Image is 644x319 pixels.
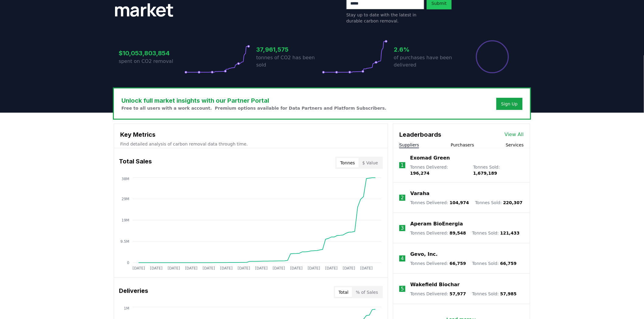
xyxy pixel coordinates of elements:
[500,261,517,266] span: 66,759
[352,287,382,297] button: % of Sales
[343,266,355,271] tspan: [DATE]
[506,142,524,148] button: Services
[399,142,419,148] button: Suppliers
[410,291,466,297] p: Tonnes Delivered :
[472,291,516,297] p: Tonnes Sold :
[256,54,322,69] p: tonnes of CO2 has been sold
[496,98,523,110] button: Sign Up
[410,200,469,206] p: Tonnes Delivered :
[399,130,441,139] h3: Leaderboards
[150,266,163,271] tspan: [DATE]
[119,49,184,58] h3: $10,053,803,854
[220,266,233,271] tspan: [DATE]
[500,231,520,235] span: 121,433
[500,291,517,296] span: 57,985
[337,158,359,168] button: Tonnes
[273,266,285,271] tspan: [DATE]
[401,194,404,201] p: 2
[121,218,129,222] tspan: 19M
[450,200,469,205] span: 104,974
[360,266,373,271] tspan: [DATE]
[121,177,129,181] tspan: 38M
[451,142,474,148] button: Purchasers
[346,12,424,24] p: Stay up to date with the latest in durable carbon removal.
[119,58,184,65] p: spent on CO2 removal
[127,261,129,265] tspan: 0
[472,260,516,266] p: Tonnes Sold :
[410,190,429,197] a: Varaha
[410,251,438,258] a: Gevo, Inc.
[503,200,523,205] span: 220,307
[401,285,404,293] p: 5
[256,45,322,54] h3: 37,961,575
[410,230,466,236] p: Tonnes Delivered :
[121,96,387,105] h3: Unlock full market insights with our Partner Portal
[119,286,148,298] h3: Deliveries
[473,171,497,176] span: 1,679,189
[203,266,215,271] tspan: [DATE]
[450,261,466,266] span: 66,759
[255,266,268,271] tspan: [DATE]
[401,162,404,169] p: 1
[473,164,524,176] p: Tonnes Sold :
[325,266,338,271] tspan: [DATE]
[290,266,303,271] tspan: [DATE]
[410,171,430,176] span: 196,274
[475,200,523,206] p: Tonnes Sold :
[308,266,320,271] tspan: [DATE]
[410,164,467,176] p: Tonnes Delivered :
[359,158,382,168] button: $ Value
[238,266,250,271] tspan: [DATE]
[472,230,520,236] p: Tonnes Sold :
[410,154,450,162] a: Exomad Green
[394,54,460,69] p: of purchases have been delivered
[119,157,152,169] h3: Total Sales
[410,281,460,288] a: Wakefield Biochar
[505,131,524,138] a: View All
[501,101,518,107] a: Sign Up
[450,231,466,235] span: 89,548
[335,287,352,297] button: Total
[410,220,463,228] a: Aperam BioEnergia
[401,225,404,232] p: 3
[450,291,466,296] span: 57,977
[120,130,382,139] h3: Key Metrics
[394,45,460,54] h3: 2.6%
[475,40,509,74] div: Percentage of sales delivered
[120,141,382,147] p: Find detailed analysis of carbon removal data through time.
[121,105,387,111] p: Free to all users with a work account. Premium options available for Data Partners and Platform S...
[121,197,129,201] tspan: 29M
[185,266,198,271] tspan: [DATE]
[410,260,466,266] p: Tonnes Delivered :
[121,239,129,244] tspan: 9.5M
[401,255,404,262] p: 4
[124,306,129,310] tspan: 1M
[168,266,180,271] tspan: [DATE]
[133,266,145,271] tspan: [DATE]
